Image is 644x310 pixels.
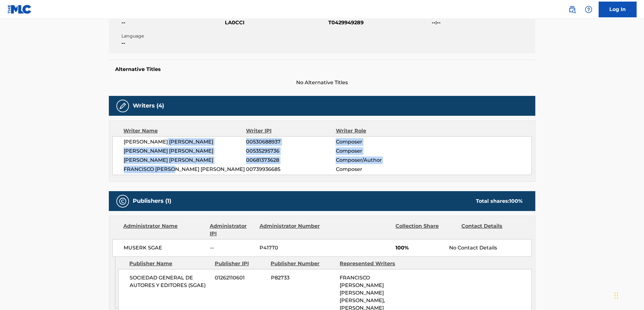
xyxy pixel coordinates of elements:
[271,260,335,267] div: Publisher Number
[123,127,246,135] div: Writer Name
[449,244,531,252] div: No Contact Details
[124,138,246,146] span: [PERSON_NAME] [PERSON_NAME]
[115,66,529,73] h5: Alternative Titles
[476,197,523,205] div: Total shares:
[210,222,255,237] div: Administrator IPI
[124,156,246,164] span: [PERSON_NAME] [PERSON_NAME]
[246,127,336,135] div: Writer IPI
[599,2,636,17] a: Log In
[133,197,171,205] h5: Publishers (1)
[566,3,578,16] a: Public Search
[432,19,534,26] span: --:--
[130,274,210,289] span: SOCIEDAD GENERAL DE AUTORES Y EDITORES (SGAE)
[119,197,126,205] img: Publishers
[395,222,457,237] div: Collection Share
[215,274,266,282] span: 01262110601
[246,156,336,164] span: 00681373628
[612,280,644,310] iframe: Chat Widget
[568,6,576,13] img: search
[340,260,404,267] div: Represented Writers
[260,244,321,252] span: P417T0
[336,127,417,135] div: Writer Role
[214,260,266,267] div: Publisher IPI
[109,79,535,86] span: No Alternative Titles
[336,138,417,146] span: Composer
[124,147,246,155] span: [PERSON_NAME] [PERSON_NAME]
[461,222,523,237] div: Contact Details
[336,156,417,164] span: Composer/Author
[133,102,164,109] h5: Writers (4)
[271,274,335,282] span: P82733
[225,19,327,26] span: LA0CCI
[129,260,210,267] div: Publisher Name
[395,244,444,252] span: 100%
[585,6,592,13] img: help
[336,147,417,155] span: Composer
[123,222,205,237] div: Administrator Name
[8,5,32,14] img: MLC Logo
[582,3,595,16] div: Help
[614,286,618,305] div: Drag
[121,39,223,47] span: --
[121,19,223,26] span: --
[328,19,430,26] span: T0429949289
[210,244,255,252] span: --
[119,102,126,110] img: Writers
[246,166,336,173] span: 00739936685
[246,138,336,146] span: 00530688937
[259,222,320,237] div: Administrator Number
[509,198,523,204] span: 100 %
[336,166,417,173] span: Composer
[246,147,336,155] span: 00535295736
[124,166,246,173] span: FRANCISCO [PERSON_NAME] [PERSON_NAME]
[121,33,223,39] span: Language
[124,244,205,252] span: MUSERK SGAE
